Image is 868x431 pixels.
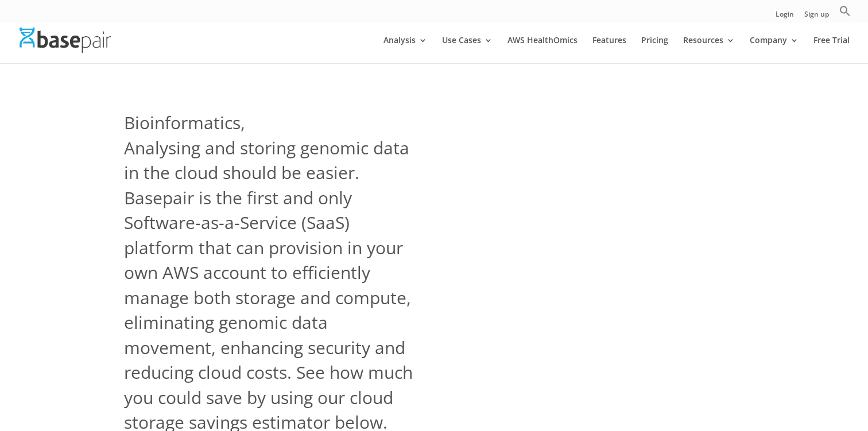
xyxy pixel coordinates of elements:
a: Company [750,36,799,63]
a: Search Icon Link [839,5,851,23]
a: Features [592,36,626,63]
span: Bioinformatics, [124,110,245,135]
a: Login [776,11,794,23]
a: Resources [683,36,735,63]
iframe: Basepair - NGS Analysis Simplified [451,110,744,396]
a: Analysis [383,36,427,63]
a: Free Trial [813,36,850,63]
svg: Search [839,5,851,17]
a: AWS HealthOmics [507,36,578,63]
a: Sign up [804,11,829,23]
img: Basepair [20,28,111,52]
a: Pricing [641,36,668,63]
a: Use Cases [442,36,493,63]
